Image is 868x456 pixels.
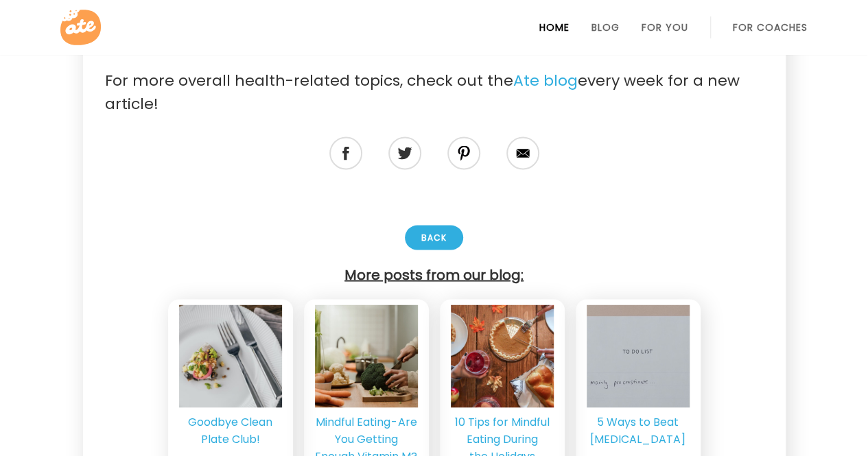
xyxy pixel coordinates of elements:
a: Home [539,22,570,33]
img: Instagram [456,134,471,171]
img: Facebook [342,135,349,171]
img: Woman cutting vegetables. Image: Pexels - Ron Lach [288,304,445,407]
a: For You [642,22,688,33]
img: Twitter [397,136,412,170]
p: For more overall health-related topics, check out the every week for a new article! [105,69,764,115]
div: Goodbye Clean Plate Club! [179,413,282,447]
img: Remaining food on a plate. Unsplash - Mads Eneqvist [134,304,327,407]
img: Mindful eating holidays. Image: Pexels - Element5 Digital [420,304,584,407]
div: Back [405,225,463,250]
h4: More posts from our blog: [105,266,764,288]
a: Ate blog [513,70,578,92]
img: Image: Unsplash - Annie Spratt [517,304,760,407]
a: For Coaches [733,22,808,33]
img: Medium [515,136,530,171]
a: Blog [591,22,620,33]
div: 5 Ways to Beat [MEDICAL_DATA] [587,413,690,447]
